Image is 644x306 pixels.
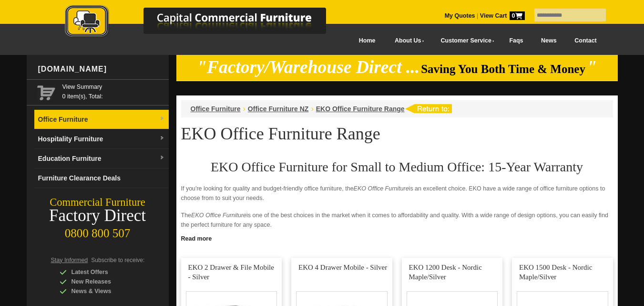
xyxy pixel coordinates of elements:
[91,257,144,264] span: Subscribe to receive:
[176,232,618,243] a: Click to read more
[34,129,169,149] a: Hospitality Furnituredropdown
[62,82,165,92] a: View Summary
[60,286,150,296] div: News & Views
[159,136,165,141] img: dropdown
[159,116,165,122] img: dropdown
[532,30,565,52] a: News
[27,222,169,240] div: 0800 800 507
[60,277,150,286] div: New Releases
[181,211,613,230] p: The is one of the best choices in the market when it comes to affordability and quality. With a w...
[60,267,150,277] div: Latest Offers
[191,105,241,113] a: Office Furniture
[191,212,246,219] em: EKO Office Furniture
[480,12,525,19] strong: View Cart
[248,105,309,113] a: Office Furniture NZ
[316,105,405,113] a: EKO Office Furniture Range
[27,196,169,209] div: Commercial Furniture
[384,30,430,52] a: About Us
[34,169,169,188] a: Furniture Clearance Deals
[181,160,613,174] h2: EKO Office Furniture for Small to Medium Office: 15-Year Warranty
[39,5,372,42] a: Capital Commercial Furniture Logo
[197,57,419,77] em: "Factory/Warehouse Direct ...
[39,5,372,40] img: Capital Commercial Furniture Logo
[27,209,169,222] div: Factory Direct
[565,30,605,52] a: Contact
[51,257,88,264] span: Stay Informed
[445,12,475,19] a: My Quotes
[478,12,524,19] a: View Cart0
[354,185,409,192] em: EKO Office Furniture
[34,55,169,84] div: [DOMAIN_NAME]
[34,149,169,169] a: Education Furnituredropdown
[181,125,613,143] h1: EKO Office Furniture Range
[510,11,525,20] span: 0
[405,104,452,113] img: return to
[62,82,165,100] span: 0 item(s), Total:
[181,184,613,203] p: If you're looking for quality and budget-friendly office furniture, the is an excellent choice. E...
[159,155,165,161] img: dropdown
[421,63,585,75] span: Saving You Both Time & Money
[34,110,169,129] a: Office Furnituredropdown
[501,30,532,52] a: Faqs
[587,57,597,77] em: "
[430,30,500,52] a: Customer Service
[243,104,245,114] li: ›
[311,104,313,114] li: ›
